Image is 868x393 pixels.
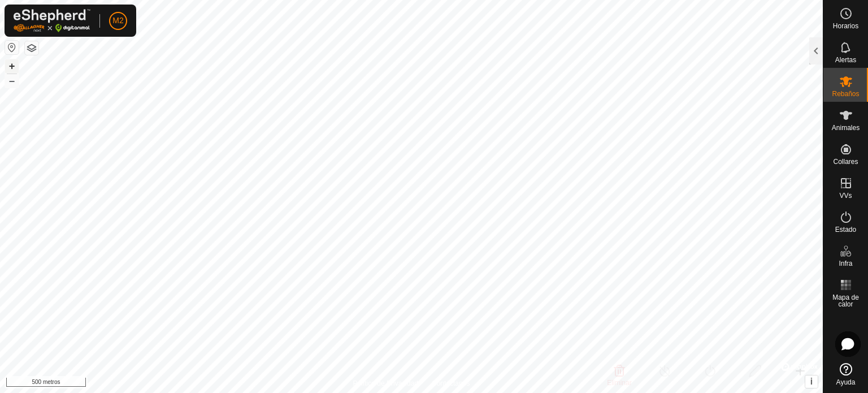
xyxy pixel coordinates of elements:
[832,124,860,132] font: Animales
[833,158,858,166] font: Collares
[9,60,15,72] font: +
[832,90,859,98] font: Rebaños
[432,378,470,388] a: Contáctanos
[836,378,856,386] font: Ayuda
[833,22,858,30] font: Horarios
[5,59,19,73] button: +
[832,293,859,308] font: Mapa de calor
[823,359,868,390] a: Ayuda
[353,378,418,388] a: Política de Privacidad
[14,9,90,32] img: Logotipo de Gallagher
[353,379,418,387] font: Política de Privacidad
[9,75,15,87] font: –
[835,56,856,64] font: Alertas
[839,192,852,200] font: VVs
[5,74,19,88] button: –
[835,226,856,234] font: Estado
[25,41,38,55] button: Capas del Mapa
[5,41,19,54] button: Restablecer mapa
[810,377,813,386] font: i
[805,375,818,388] button: i
[112,16,123,25] font: M2
[432,379,470,387] font: Contáctanos
[839,260,852,267] font: Infra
